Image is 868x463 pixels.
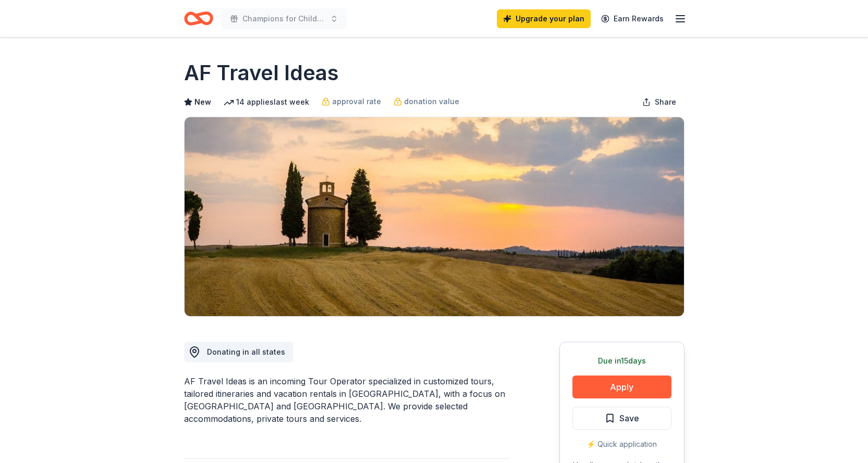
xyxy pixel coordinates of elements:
[572,407,671,430] button: Save
[619,411,639,425] span: Save
[634,92,684,112] button: Share
[497,9,591,28] a: Upgrade your plan
[184,6,213,31] a: Home
[572,376,671,398] button: Apply
[207,347,285,356] span: Donating in all states
[572,355,671,367] div: Due in 15 days
[184,375,509,425] div: AF Travel Ideas is an incoming Tour Operator specialized in customized tours, tailored itinerarie...
[322,95,381,108] a: approval rate
[222,8,347,29] button: Champions for Children
[194,96,211,108] span: New
[184,58,339,87] h1: AF Travel Ideas
[404,95,459,108] span: donation value
[242,12,326,25] span: Champions for Children
[332,95,381,108] span: approval rate
[394,95,459,108] a: donation value
[224,96,309,108] div: 14 applies last week
[572,438,671,451] div: ⚡️ Quick application
[595,9,670,28] a: Earn Rewards
[655,96,676,108] span: Share
[185,117,684,316] img: Image for AF Travel Ideas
